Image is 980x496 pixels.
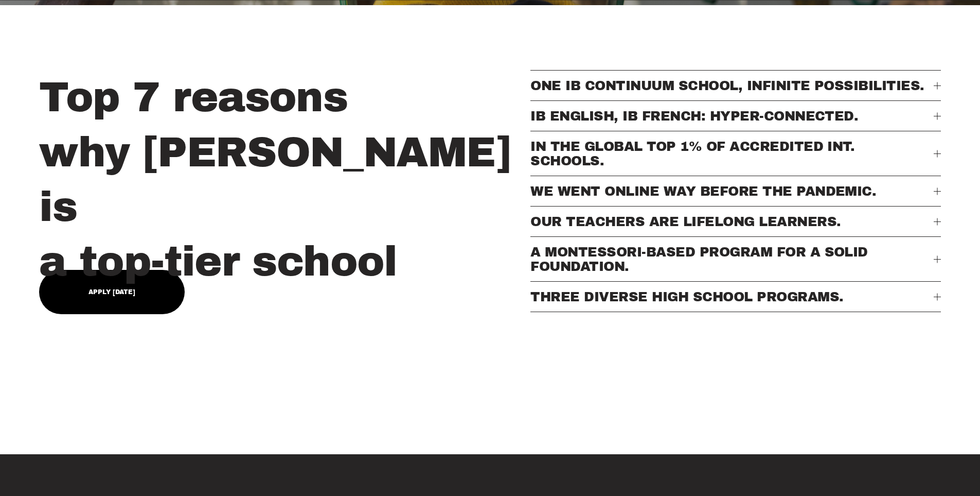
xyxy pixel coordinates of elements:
[530,245,933,273] span: A MONTESSORI-BASED PROGRAM FOR A SOLID FOUNDATION.
[530,78,933,93] span: ONE IB CONTINUUM SCHOOL, INFINITE POSSIBILITIES.
[39,270,185,314] a: Apply [DATE]
[530,176,940,206] button: WE WENT ONLINE WAY BEFORE THE PANDEMIC.
[530,101,940,131] button: IB ENGLISH, IB FRENCH: HYPER-CONNECTED.
[530,237,940,281] button: A MONTESSORI-BASED PROGRAM FOR A SOLID FOUNDATION.
[530,184,933,198] span: WE WENT ONLINE WAY BEFORE THE PANDEMIC.
[530,131,940,176] button: IN THE GLOBAL TOP 1% OF ACCREDITED INT. SCHOOLS.
[530,282,940,312] button: THREE DIVERSE HIGH SCHOOL PROGRAMS.
[530,214,933,229] span: OUR TEACHERS ARE LIFELONG LEARNERS.
[39,70,525,289] h2: Top 7 reasons why [PERSON_NAME] is a top-tier school
[530,289,933,304] span: THREE DIVERSE HIGH SCHOOL PROGRAMS.
[530,207,940,236] button: OUR TEACHERS ARE LIFELONG LEARNERS.
[530,71,940,100] button: ONE IB CONTINUUM SCHOOL, INFINITE POSSIBILITIES.
[530,109,933,123] span: IB ENGLISH, IB FRENCH: HYPER-CONNECTED.
[530,139,933,168] span: IN THE GLOBAL TOP 1% OF ACCREDITED INT. SCHOOLS.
